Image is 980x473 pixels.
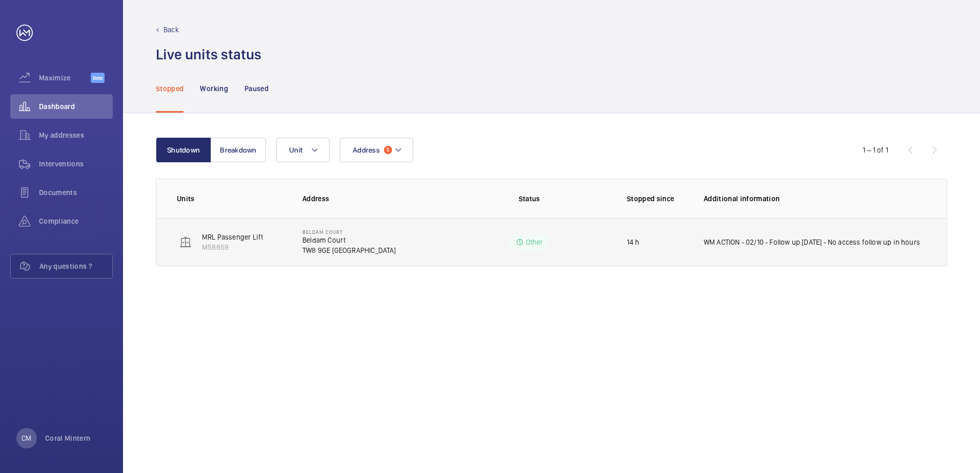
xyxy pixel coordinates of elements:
[91,73,105,83] span: Beta
[302,235,396,245] p: Beldam Court
[200,83,228,94] p: Working
[202,232,263,242] p: MRL Passenger Lift
[22,433,31,443] p: CM
[177,193,286,204] p: Units
[353,146,380,154] span: Address
[211,138,266,162] button: Breakdown
[302,193,448,204] p: Address
[289,146,302,154] span: Unit
[39,73,91,83] span: Maximize
[302,229,396,235] p: Beldam Court
[39,187,113,198] span: Documents
[863,145,888,155] div: 1 – 1 of 1
[244,83,269,94] p: Paused
[627,237,640,247] p: 14 h
[39,101,113,112] span: Dashboard
[627,193,687,204] p: Stopped since
[45,433,91,443] p: Coral Mintern
[704,193,926,204] p: Additional information
[156,83,183,94] p: Stopped
[39,130,113,140] span: My addresses
[526,237,543,247] p: Other
[704,237,920,247] p: WM ACTION - 02/10 - Follow up [DATE] - No access follow up in hours
[276,138,330,162] button: Unit
[340,138,413,162] button: Address1
[179,236,192,248] img: elevator.svg
[455,193,603,204] p: Status
[39,261,112,271] span: Any questions ?
[39,216,113,226] span: Compliance
[156,138,211,162] button: Shutdown
[156,45,261,64] h1: Live units status
[39,159,113,169] span: Interventions
[164,25,179,35] p: Back
[302,245,396,255] p: TW8 9GE [GEOGRAPHIC_DATA]
[384,146,392,154] span: 1
[202,242,263,252] p: M58859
